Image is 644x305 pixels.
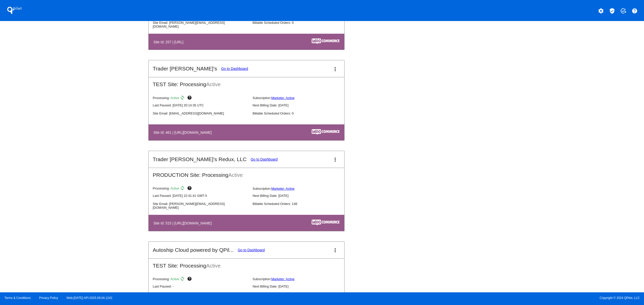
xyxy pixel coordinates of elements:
[632,8,638,14] mat-icon: help
[4,296,31,300] a: Terms & Conditions
[206,81,220,87] span: Active
[620,8,626,14] mat-icon: add_task
[187,186,193,192] mat-icon: help
[221,67,248,71] a: Go to Dashboard
[238,248,265,252] a: Go to Dashboard
[149,259,344,269] h2: TEST Site: Processing
[180,276,186,282] mat-icon: sync
[187,276,193,282] mat-icon: help
[153,103,248,107] p: Last Paused: [DATE] 20:14:35 UTC
[312,220,339,225] img: c53aa0e5-ae75-48aa-9bee-956650975ee5
[180,186,186,192] mat-icon: sync
[153,186,248,192] p: Processing:
[271,187,295,190] a: Marketer: Active
[253,194,348,198] p: Next Billing Date: [DATE]
[253,284,348,288] p: Next Billing Date: [DATE]
[253,111,348,115] p: Billable Scheduled Orders: 0
[332,247,338,253] mat-icon: more_vert
[153,95,248,101] p: Processing:
[170,277,179,281] span: Active
[153,221,214,225] h4: Site Id: 515 | [URL][DOMAIN_NAME]
[253,103,348,107] p: Next Billing Date: [DATE]
[180,95,186,101] mat-icon: sync
[4,5,25,15] h1: QPilot
[153,194,248,198] p: Last Paused: [DATE] 22:41:41 GMT-5
[39,296,58,300] a: Privacy Policy
[598,8,604,14] mat-icon: settings
[312,129,339,135] img: c53aa0e5-ae75-48aa-9bee-956650975ee5
[271,277,295,281] a: Marketer: Active
[312,39,339,44] img: c53aa0e5-ae75-48aa-9bee-956650975ee5
[271,96,295,100] a: Marketer: Active
[153,21,248,28] p: Site Email: [PERSON_NAME][EMAIL_ADDRESS][DOMAIN_NAME]
[206,263,220,269] span: Active
[609,8,615,14] mat-icon: verified_user
[170,96,179,100] span: Active
[228,172,243,178] span: Active
[187,95,193,101] mat-icon: help
[253,277,348,281] p: Subscription:
[332,157,338,163] mat-icon: more_vert
[332,66,338,72] mat-icon: more_vert
[170,187,179,190] span: Active
[153,156,247,162] h2: Trader [PERSON_NAME]'s Redux, LLC
[149,77,344,87] h2: TEST Site: Processing
[153,276,248,282] p: Processing:
[253,202,348,206] p: Billable Scheduled Orders: 148
[253,96,348,100] p: Subscription:
[149,168,344,178] h2: PRODUCTION Site: Processing
[253,21,348,25] p: Billable Scheduled Orders: 0
[326,296,640,300] span: Copyright © 2024 QPilot, LLC
[153,111,248,115] p: Site Email: [EMAIL_ADDRESS][DOMAIN_NAME]
[153,40,186,44] h4: Site Id: 257 | [URL]
[251,157,278,161] a: Go to Dashboard
[153,284,248,288] p: Last Paused: -
[153,247,234,253] h2: Autoship Cloud powered by QPil...
[153,66,217,72] h2: Trader [PERSON_NAME]'s
[67,296,112,300] a: Web:[DATE] API:2025.09.04.1242
[153,130,214,135] h4: Site Id: 461 | [URL][DOMAIN_NAME]
[153,202,248,209] p: Site Email: [PERSON_NAME][EMAIL_ADDRESS][DOMAIN_NAME]
[253,187,348,190] p: Subscription:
